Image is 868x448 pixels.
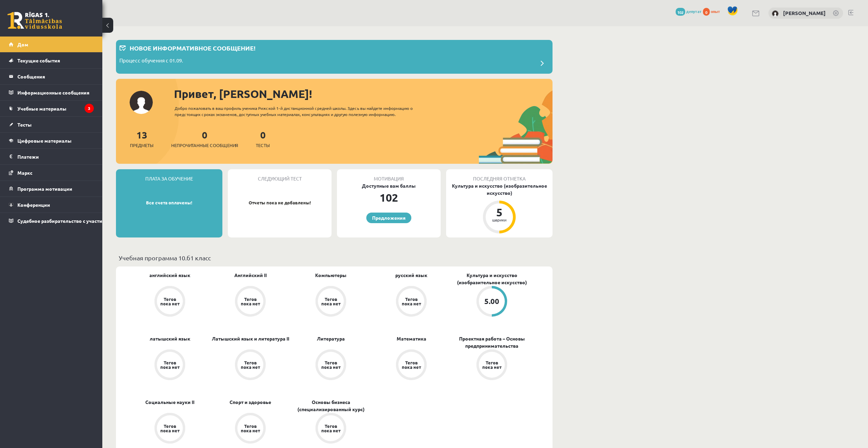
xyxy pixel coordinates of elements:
[212,335,289,342] a: Латышский язык и литература II
[160,360,179,370] font: Тегов пока нет
[9,165,94,180] a: Маркс
[130,44,255,52] font: Новое информативное сообщение!
[150,335,190,342] a: латышский язык
[130,142,153,148] font: Предметы
[210,286,291,318] a: Тегов пока нет
[686,9,702,14] font: депутат
[9,85,94,100] a: Информационные сообщения3
[317,335,345,342] font: Литература
[9,133,94,148] a: Цифровые материалы
[395,272,427,278] font: русский язык
[130,129,153,149] a: 13Предметы
[17,138,72,144] font: Цифровые материалы
[150,335,190,342] font: латышский язык
[473,175,526,182] font: Последняя отметка
[452,272,532,286] a: Культура и искусство (изобразительное искусство)
[17,202,50,208] font: Конференции
[258,175,302,182] font: Следующий тест
[9,69,94,84] a: Сообщения
[130,349,210,381] a: Тегов пока нет
[241,296,260,306] font: Тегов пока нет
[380,191,398,204] font: 102
[397,335,426,342] font: Математика
[256,129,270,149] a: 0Тесты
[174,87,312,101] font: Привет, [PERSON_NAME]!
[321,296,340,306] font: Тегов пока нет
[249,200,311,205] font: Отчеты пока не добавлены!
[676,9,702,14] a: 102 депутат
[484,297,499,306] font: 5.00
[175,105,413,117] font: Добро пожаловать в ваш профиль ученика Рижской 1-й дистанционной средней школы. Здесь вы найдете ...
[145,399,194,405] font: Социальные науки II
[136,129,147,141] font: 13
[711,9,720,14] font: опыт
[9,213,94,229] a: Судебное разбирательство с участием [PERSON_NAME]
[452,349,532,381] a: Тегов пока нет
[9,181,94,197] a: Программа мотивации
[9,53,94,68] a: Текущие события
[374,175,404,182] font: Мотивация
[210,413,291,445] a: Тегов пока нет
[146,200,192,205] font: Все счета оплачены!
[119,43,549,70] a: Новое информативное сообщение! Процесс обучения с 01.09.
[17,218,149,224] font: Судебное разбирательство с участием [PERSON_NAME]
[291,349,371,381] a: Тегов пока нет
[297,399,365,412] font: Основы бизнеса (специализированный курс)
[17,170,32,176] font: Маркс
[321,360,340,370] font: Тегов пока нет
[119,57,183,63] font: Процесс обучения с 01.09.
[366,213,411,223] a: Предложения
[372,215,406,221] font: Предложения
[291,286,371,318] a: Тегов пока нет
[8,12,62,29] a: Рижская 1-я средняя школа заочного обучения
[88,105,90,111] font: 3
[452,335,532,349] a: Проектная работа – Основы предпринимательства
[171,129,238,149] a: 0Непрочитанные сообщения
[241,360,260,370] font: Тегов пока нет
[317,335,345,342] a: Литература
[17,186,72,192] font: Программа мотивации
[397,335,426,342] a: Математика
[459,335,525,349] font: Проектная работа – Основы предпринимательства
[17,41,28,47] font: Дом
[260,129,266,141] font: 0
[160,423,179,433] font: Тегов пока нет
[315,272,347,278] font: Компьютеры
[149,272,190,279] a: английский язык
[234,272,267,278] font: Английский II
[17,73,45,80] font: Сообщения
[149,272,190,278] font: английский язык
[402,360,421,370] font: Тегов пока нет
[291,413,371,445] a: Тегов пока нет
[9,149,94,164] a: Платежи
[119,254,211,261] font: Учебная программа 10.б1 класс
[256,142,270,148] font: Тесты
[17,121,32,128] font: Тесты
[17,154,39,160] font: Платежи
[230,399,271,405] font: Спорт и здоровье
[321,423,340,433] font: Тегов пока нет
[772,10,779,17] img: Дэвид Бабан
[9,117,94,132] a: Тесты
[230,399,271,406] a: Спорт и здоровье
[210,349,291,381] a: Тегов пока нет
[212,335,289,342] font: Латышский язык и литература II
[9,101,94,116] a: Учебные материалы
[371,286,452,318] a: Тегов пока нет
[17,105,67,112] font: Учебные материалы
[783,10,826,16] a: [PERSON_NAME]
[17,89,89,96] font: Информационные сообщения
[446,182,553,234] a: Культура и искусство (изобразительное искусство) 5 шарики
[315,272,347,279] a: Компьютеры
[371,349,452,381] a: Тегов пока нет
[395,272,427,279] a: русский язык
[291,399,371,413] a: Основы бизнеса (специализированный курс)
[160,296,179,306] font: Тегов пока нет
[362,183,416,189] font: Доступные вам баллы
[130,413,210,445] a: Тегов пока нет
[145,175,193,182] font: Плата за обучение
[171,142,238,148] font: Непрочитанные сообщения
[496,205,502,219] font: 5
[145,399,194,406] a: Социальные науки II
[130,286,210,318] a: Тегов пока нет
